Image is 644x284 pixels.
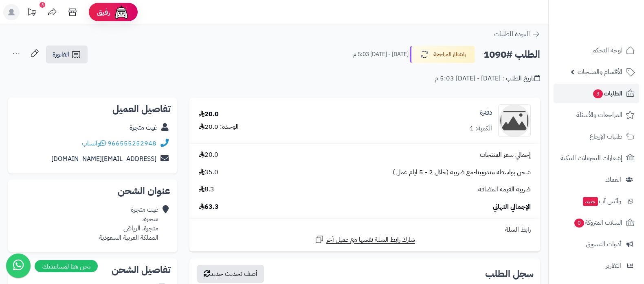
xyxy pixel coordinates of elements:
[113,4,130,20] img: ai-face.png
[592,45,622,56] span: لوحة التحكم
[480,108,492,117] a: دفترة
[97,7,110,17] span: رفيق
[586,238,621,250] span: أدوات التسويق
[470,124,492,133] div: الكمية: 1
[554,234,639,254] a: أدوات التسويق
[199,110,219,119] div: 20.0
[314,234,415,245] a: شارك رابط السلة نفسها مع عميل آخر
[554,84,639,103] a: الطلبات3
[199,168,218,177] span: 35.0
[410,46,475,63] button: بانتظار المراجعة
[554,213,639,232] a: السلات المتروكة0
[554,191,639,211] a: وآتس آبجديد
[22,4,42,22] a: تحديثات المنصة
[193,225,537,234] div: رابط السلة
[99,205,158,242] div: غيث متجرة متجرة، متجرة، الرياض المملكة العربية السعودية
[197,265,264,283] button: أضف تحديث جديد
[589,23,636,40] img: logo-2.png
[583,197,598,206] span: جديد
[393,168,531,177] span: شحن بواسطة مندوبينا-مع ضريبة (خلال 2 - 5 ايام عمل )
[554,105,639,125] a: المراجعات والأسئلة
[435,74,540,83] div: تاريخ الطلب : [DATE] - [DATE] 5:03 م
[554,170,639,189] a: العملاء
[554,41,639,60] a: لوحة التحكم
[199,150,218,160] span: 20.0
[592,88,622,99] span: الطلبات
[493,202,531,212] span: الإجمالي النهائي
[199,185,214,194] span: 8.3
[554,256,639,275] a: التقارير
[130,123,157,132] a: غيث متجرة
[478,185,531,194] span: ضريبة القيمة المضافة
[554,127,639,146] a: طلبات الإرجاع
[15,186,171,196] h2: عنوان الشحن
[499,104,530,137] img: no_image-90x90.png
[582,195,621,207] span: وآتس آب
[15,104,171,114] h2: تفاصيل العميل
[554,148,639,168] a: إشعارات التحويلات البنكية
[494,29,540,39] a: العودة للطلبات
[108,139,156,148] a: 966555252948
[606,260,621,271] span: التقارير
[199,202,219,212] span: 63.3
[199,122,239,132] div: الوحدة: 20.0
[353,50,409,59] small: [DATE] - [DATE] 5:03 م
[51,154,156,164] a: [EMAIL_ADDRESS][DOMAIN_NAME]
[485,269,534,279] h3: سجل الطلب
[53,50,69,59] span: الفاتورة
[46,46,88,63] a: الفاتورة
[326,235,415,245] span: شارك رابط السلة نفسها مع عميل آخر
[574,217,622,228] span: السلات المتروكة
[494,29,530,39] span: العودة للطلبات
[589,131,622,142] span: طلبات الإرجاع
[578,66,622,78] span: الأقسام والمنتجات
[576,109,622,121] span: المراجعات والأسئلة
[484,46,540,63] h2: الطلب #1090
[605,174,621,185] span: العملاء
[593,89,603,98] span: 3
[40,2,45,8] div: 8
[82,139,106,148] a: واتساب
[574,219,584,228] span: 0
[480,150,531,160] span: إجمالي سعر المنتجات
[560,152,622,164] span: إشعارات التحويلات البنكية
